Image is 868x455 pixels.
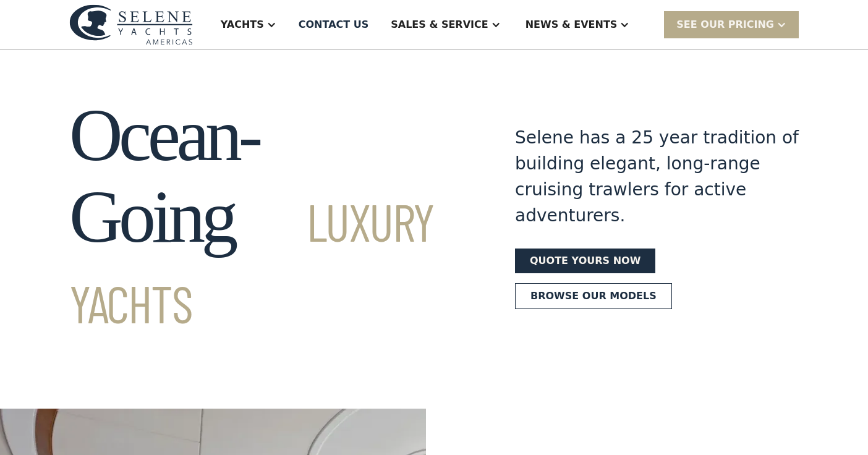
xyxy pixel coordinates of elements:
[69,4,193,45] img: logo
[525,17,618,32] div: News & EVENTS
[515,249,655,273] a: Quote yours now
[69,95,470,339] h1: Ocean-Going
[299,17,369,32] div: Contact US
[664,11,799,38] div: SEE Our Pricing
[221,17,264,32] div: Yachts
[69,190,434,334] span: Luxury Yachts
[515,283,672,309] a: Browse our models
[676,17,774,32] div: SEE Our Pricing
[391,17,488,32] div: Sales & Service
[515,125,799,229] div: Selene has a 25 year tradition of building elegant, long-range cruising trawlers for active adven...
